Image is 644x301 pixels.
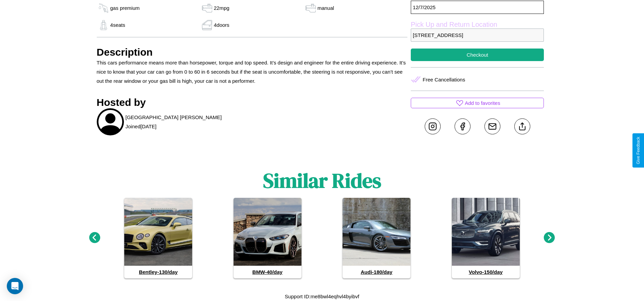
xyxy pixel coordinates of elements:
div: Open Intercom Messenger [7,278,23,294]
label: Pick Up and Return Location [411,21,544,29]
img: gas [200,3,214,13]
p: Support ID: me8bwl4eqhvl4byibvf [285,292,359,301]
p: Free Cancellations [423,75,465,84]
p: This cars performance means more than horsepower, torque and top speed. It’s design and engineer ... [97,58,408,86]
p: 4 doors [214,20,229,30]
p: 12 / 7 / 2025 [411,1,544,14]
p: [STREET_ADDRESS] [411,29,544,42]
img: gas [200,20,214,30]
p: Add to favorites [465,98,500,108]
h4: Bentley - 130 /day [124,266,192,278]
div: Give Feedback [636,137,641,164]
a: Volvo-150/day [452,198,520,278]
h4: Volvo - 150 /day [452,266,520,278]
p: Joined [DATE] [126,122,157,131]
button: Add to favorites [411,98,544,108]
p: [GEOGRAPHIC_DATA] [PERSON_NAME] [126,113,222,122]
img: gas [97,20,110,30]
h3: Hosted by [97,97,408,108]
h3: Description [97,46,408,58]
a: Bentley-130/day [124,198,192,278]
button: Checkout [411,49,544,61]
a: BMW-40/day [234,198,301,278]
h1: Similar Rides [263,167,381,194]
img: gas [304,3,317,13]
a: Audi-180/day [343,198,410,278]
img: gas [97,3,110,13]
p: gas premium [110,3,140,13]
p: manual [317,3,334,13]
p: 22 mpg [214,3,229,13]
h4: BMW - 40 /day [234,266,301,278]
p: 4 seats [110,20,125,30]
h4: Audi - 180 /day [343,266,410,278]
